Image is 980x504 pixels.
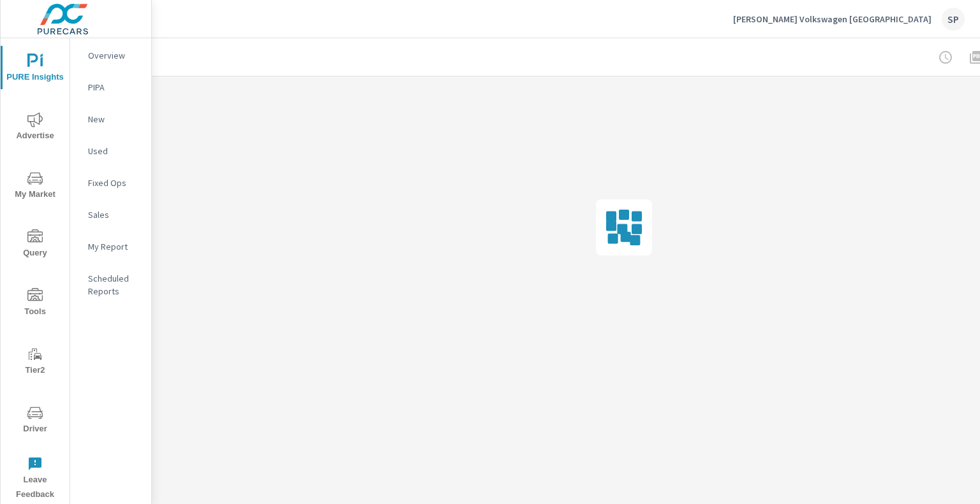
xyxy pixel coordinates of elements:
p: Scheduled Reports [88,272,141,298]
p: My Report [88,240,141,253]
p: Sales [88,208,141,221]
p: PIPA [88,81,141,94]
span: Leave Feedback [4,456,66,502]
div: Overview [70,46,151,65]
p: Fixed Ops [88,176,141,189]
span: My Market [4,171,66,202]
div: Fixed Ops [70,173,151,192]
div: Scheduled Reports [70,269,151,301]
div: SP [942,8,965,31]
p: Used [88,145,141,157]
p: [PERSON_NAME] Volkswagen [GEOGRAPHIC_DATA] [733,13,932,25]
div: PIPA [70,78,151,97]
span: Tier2 [4,347,66,378]
span: PURE Insights [4,54,66,85]
div: Sales [70,205,151,224]
span: Tools [4,288,66,319]
div: New [70,110,151,129]
div: Used [70,141,151,161]
p: Overview [88,49,141,62]
span: Driver [4,405,66,436]
span: Advertise [4,112,66,143]
span: Query [4,229,66,261]
p: New [88,113,141,126]
div: My Report [70,237,151,256]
